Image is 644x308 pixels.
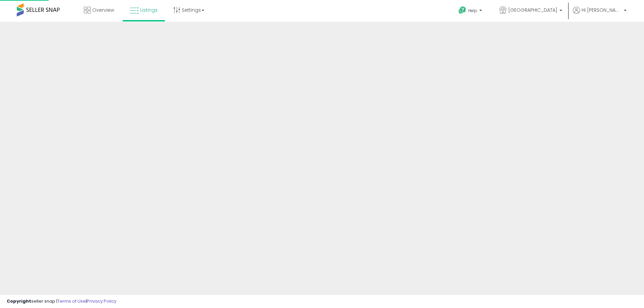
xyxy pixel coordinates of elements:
a: Privacy Policy [87,298,116,304]
a: Hi [PERSON_NAME] [573,7,627,22]
span: Listings [140,7,158,13]
span: Overview [92,7,114,13]
span: Hi [PERSON_NAME] [582,7,622,13]
a: Help [453,1,489,22]
i: Get Help [458,6,467,14]
span: Help [468,8,477,13]
div: seller snap | | [7,298,116,305]
strong: Copyright [7,298,31,304]
span: [GEOGRAPHIC_DATA] [508,7,557,13]
a: Terms of Use [57,298,86,304]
